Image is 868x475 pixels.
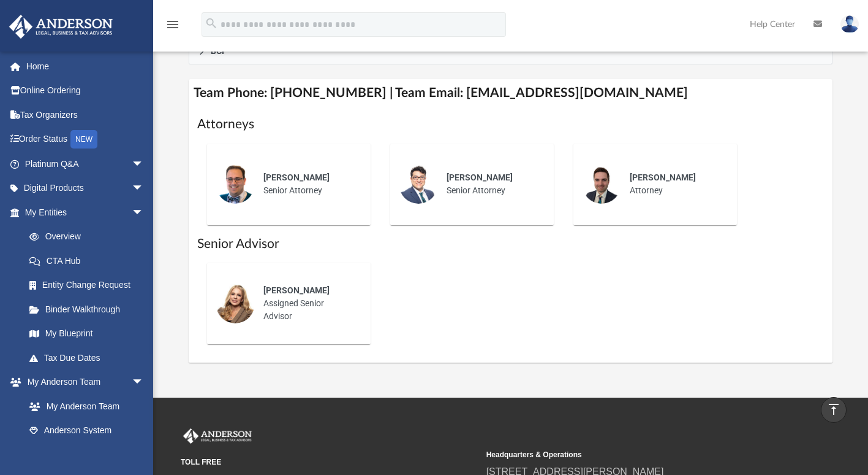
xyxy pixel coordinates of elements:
span: BCP [211,47,227,55]
a: Tax Due Dates [17,346,162,370]
img: thumbnail [399,164,438,204]
a: Entity Change Request [17,273,162,298]
a: Online Ordering [9,79,162,103]
a: Platinum Q&Aarrow_drop_down [9,152,162,176]
a: Order StatusNEW [9,127,162,152]
a: Anderson System [17,419,156,443]
a: My Blueprint [17,322,156,346]
a: Binder Walkthrough [17,297,162,322]
img: User Pic [840,15,859,33]
img: Anderson Advisors Platinum Portal [6,15,116,39]
i: vertical_align_top [826,402,841,417]
div: Senior Attorney [255,163,362,206]
span: [PERSON_NAME] [447,172,513,182]
a: My Anderson Team [17,394,150,419]
a: My Entitiesarrow_drop_down [9,200,162,225]
span: arrow_drop_down [132,200,156,225]
a: Overview [17,225,162,249]
img: thumbnail [216,164,255,204]
i: menu [165,17,180,32]
a: vertical_align_top [821,397,847,423]
span: [PERSON_NAME] [263,285,330,295]
a: My Anderson Teamarrow_drop_down [9,370,156,395]
img: Anderson Advisors Platinum Portal [181,428,254,444]
h1: Attorneys [197,115,823,133]
h1: Senior Advisor [197,235,823,253]
span: [PERSON_NAME] [263,172,330,182]
div: NEW [70,130,97,149]
i: search [205,17,218,30]
div: Senior Attorney [438,163,545,206]
span: [PERSON_NAME] [630,172,696,182]
div: Assigned Senior Advisor [255,276,362,331]
a: CTA Hub [17,249,162,273]
a: Digital Productsarrow_drop_down [9,176,162,201]
span: arrow_drop_down [132,370,156,395]
span: arrow_drop_down [132,152,156,177]
a: Tax Organizers [9,102,162,127]
a: Home [9,54,162,79]
small: Headquarters & Operations [486,449,783,460]
div: Attorney [621,163,728,206]
small: TOLL FREE [181,457,478,468]
img: thumbnail [216,284,255,323]
a: menu [165,23,180,32]
span: arrow_drop_down [132,176,156,201]
img: thumbnail [582,164,621,204]
h4: Team Phone: [PHONE_NUMBER] | Team Email: [EMAIL_ADDRESS][DOMAIN_NAME] [189,79,832,107]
